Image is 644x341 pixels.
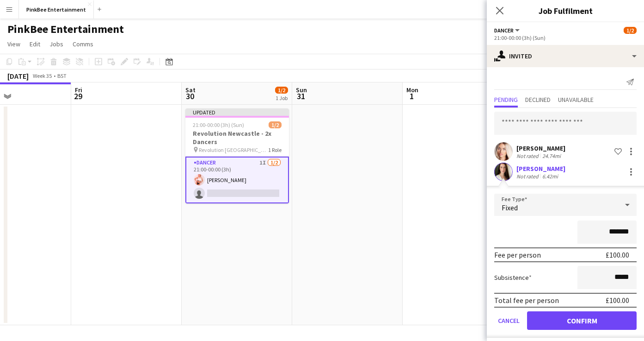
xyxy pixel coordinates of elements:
[502,203,518,212] span: Fixed
[525,96,551,103] span: Declined
[74,91,82,101] span: 29
[606,250,629,259] div: £100.00
[30,40,40,48] span: Edit
[269,121,282,128] span: 1/2
[7,71,29,81] div: [DATE]
[73,40,93,48] span: Comms
[185,129,289,146] h3: Revolution Newcastle - 2x Dancers
[487,45,644,67] div: Invited
[49,40,63,48] span: Jobs
[540,152,563,159] div: 24.74mi
[516,173,540,180] div: Not rated
[516,152,540,159] div: Not rated
[516,164,565,173] div: [PERSON_NAME]
[494,34,637,41] div: 21:00-00:00 (3h) (Sun)
[406,86,418,94] span: Mon
[184,91,196,101] span: 30
[7,22,124,36] h1: PinkBee Entertainment
[558,96,594,103] span: Unavailable
[527,311,637,330] button: Confirm
[624,27,637,34] span: 1/2
[494,311,523,330] button: Cancel
[494,96,518,103] span: Pending
[75,86,82,94] span: Fri
[296,86,307,94] span: Sun
[7,40,20,48] span: View
[516,144,565,152] div: [PERSON_NAME]
[494,273,532,282] label: Subsistence
[294,91,307,101] span: 31
[405,91,418,101] span: 1
[606,296,629,305] div: £100.00
[185,86,196,94] span: Sat
[494,250,541,259] div: Fee per person
[494,27,521,34] button: Dancer
[494,27,514,34] span: Dancer
[46,38,67,50] a: Jobs
[487,5,644,17] h3: Job Fulfilment
[193,121,244,128] span: 21:00-00:00 (3h) (Sun)
[275,87,288,94] span: 1/2
[19,0,94,19] button: PinkBee Entertainment
[268,146,282,153] span: 1 Role
[185,108,289,116] div: Updated
[494,296,559,305] div: Total fee per person
[31,72,54,79] span: Week 35
[540,173,560,180] div: 6.42mi
[4,38,24,50] a: View
[185,157,289,203] app-card-role: Dancer1I1/221:00-00:00 (3h)[PERSON_NAME]
[69,38,97,50] a: Comms
[276,95,288,101] div: 1 Job
[26,38,44,50] a: Edit
[57,72,67,79] div: BST
[199,146,268,153] span: Revolution [GEOGRAPHIC_DATA]
[185,108,289,203] app-job-card: Updated21:00-00:00 (3h) (Sun)1/2Revolution Newcastle - 2x Dancers Revolution [GEOGRAPHIC_DATA]1 R...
